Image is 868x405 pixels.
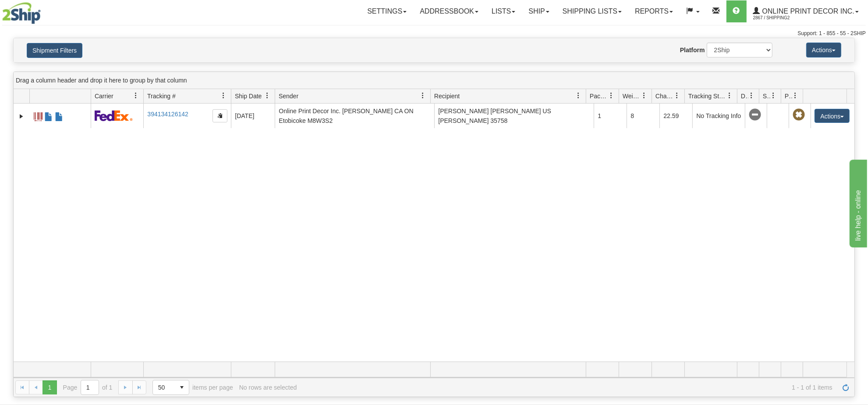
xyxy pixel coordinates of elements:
[434,104,594,128] td: [PERSON_NAME] [PERSON_NAME] US [PERSON_NAME] 35758
[128,88,143,103] a: Carrier filter column settings
[806,43,841,57] button: Actions
[213,109,227,122] button: Copy to clipboard
[793,109,805,121] span: Pickup Not Assigned
[81,380,99,394] input: Page 1
[260,88,275,103] a: Ship Date filter column settings
[785,92,792,100] span: Pickup Status
[216,88,231,103] a: Tracking # filter column settings
[152,380,189,395] span: Page sizes drop down
[839,380,853,394] a: Refresh
[7,5,81,16] div: live help - online
[680,46,705,54] label: Platform
[175,380,189,394] span: select
[753,14,819,22] span: 2867 / Shipping2
[655,92,674,100] span: Charge
[485,0,522,22] a: Lists
[747,0,865,22] a: Online Print Decor Inc. 2867 / Shipping2
[413,0,485,22] a: Addressbook
[17,112,26,121] a: Expand
[239,384,297,391] div: No rows are selected
[627,104,659,128] td: 8
[158,383,170,392] span: 50
[2,30,866,37] div: Support: 1 - 855 - 55 - 2SHIP
[2,2,41,24] img: logo2867.jpg
[741,92,748,100] span: Delivery Status
[27,43,82,58] button: Shipment Filters
[670,88,684,103] a: Charge filter column settings
[44,108,53,122] a: Commercial Invoice
[434,92,460,100] span: Recipient
[766,88,781,103] a: Shipment Issues filter column settings
[763,92,770,100] span: Shipment Issues
[722,88,737,103] a: Tracking Status filter column settings
[95,110,133,121] img: 2 - FedEx
[749,109,761,121] span: No Tracking Info
[279,92,298,100] span: Sender
[235,92,262,100] span: Ship Date
[95,92,113,100] span: Carrier
[522,0,556,22] a: Ship
[848,158,867,247] iframe: chat widget
[623,92,641,100] span: Weight
[14,72,854,89] div: grid grouping header
[231,104,275,128] td: [DATE]
[43,380,57,394] span: Page 1
[275,104,434,128] td: Online Print Decor Inc. [PERSON_NAME] CA ON Etobicoke M8W3S2
[415,88,430,103] a: Sender filter column settings
[55,108,64,122] a: USMCA CO
[760,7,854,15] span: Online Print Decor Inc.
[147,111,188,118] a: 394134126142
[303,384,833,391] span: 1 - 1 of 1 items
[34,108,43,122] a: Label
[692,104,745,128] td: No Tracking Info
[788,88,803,103] a: Pickup Status filter column settings
[556,0,628,22] a: Shipping lists
[590,92,608,100] span: Packages
[815,109,850,123] button: Actions
[361,0,413,22] a: Settings
[637,88,652,103] a: Weight filter column settings
[659,104,692,128] td: 22.59
[147,92,176,100] span: Tracking #
[604,88,619,103] a: Packages filter column settings
[628,0,680,22] a: Reports
[152,380,233,395] span: items per page
[63,380,113,395] span: Page of 1
[744,88,759,103] a: Delivery Status filter column settings
[688,92,726,100] span: Tracking Status
[594,104,627,128] td: 1
[571,88,586,103] a: Recipient filter column settings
